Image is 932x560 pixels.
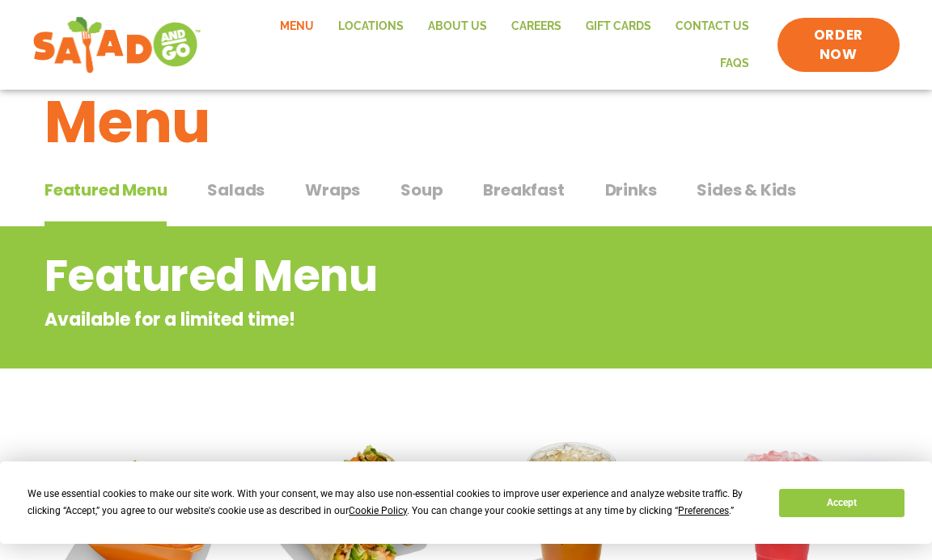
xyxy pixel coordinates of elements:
[326,8,416,45] a: Locations
[44,306,757,333] p: Available for a limited time!
[663,8,761,45] a: Contact Us
[218,8,761,82] nav: Menu
[499,8,574,45] a: Careers
[44,172,888,227] div: Tabbed content
[777,18,900,73] a: ORDER NOW
[416,8,499,45] a: About Us
[349,505,407,516] span: Cookie Policy
[574,8,663,45] a: GIFT CARDS
[794,26,883,65] span: ORDER NOW
[44,78,888,166] h1: Menu
[678,505,729,516] span: Preferences
[779,489,904,517] button: Accept
[207,178,265,202] span: Salads
[44,178,167,202] span: Featured Menu
[268,8,326,45] a: Menu
[28,486,760,520] div: We use essential cookies to make our site work. With your consent, we may also use non-essential ...
[708,45,761,82] a: FAQs
[483,178,564,202] span: Breakfast
[400,178,443,202] span: Soup
[605,178,657,202] span: Drinks
[305,178,360,202] span: Wraps
[697,178,796,202] span: Sides & Kids
[44,243,757,309] h2: Featured Menu
[32,13,201,78] img: new-SAG-logo-768×292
